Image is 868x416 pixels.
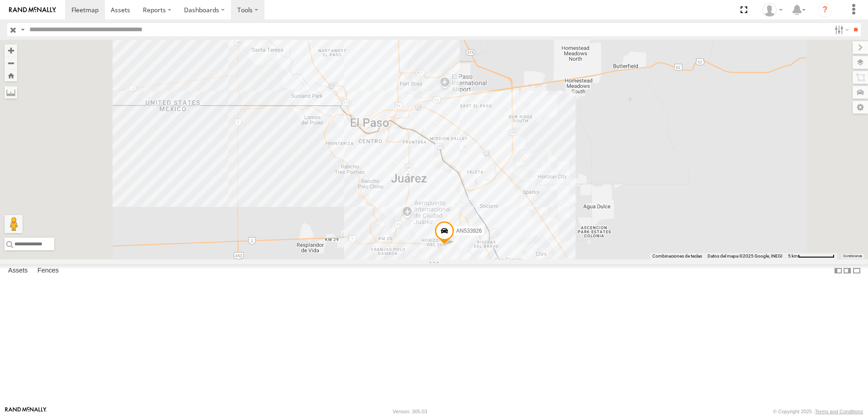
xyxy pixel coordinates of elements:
i: ? [818,3,832,17]
a: Terms and Conditions [815,409,863,414]
button: Zoom Home [5,69,17,81]
label: Dock Summary Table to the Left [834,264,843,277]
label: Search Filter Options [831,23,850,36]
label: Map Settings [853,101,868,114]
span: AN533926 [456,228,482,234]
img: rand-logo.svg [9,7,56,13]
div: MANUEL HERNANDEZ [759,3,786,17]
div: Version: 305.03 [393,409,427,414]
label: Measure [5,86,17,99]
a: Visit our Website [5,407,47,416]
label: Fences [33,264,63,277]
button: Combinaciones de teclas [652,253,702,259]
span: Datos del mapa ©2025 Google, INEGI [708,253,783,258]
span: 5 km [788,253,798,258]
button: Zoom out [5,57,17,69]
div: © Copyright 2025 - [773,409,863,414]
button: Zoom in [5,44,17,57]
a: Condiciones [843,254,862,258]
button: Escala del mapa: 5 km por 77 píxeles [785,253,837,259]
label: Dock Summary Table to the Right [843,264,852,277]
button: Arrastra el hombrecito naranja al mapa para abrir Street View [5,215,23,233]
label: Hide Summary Table [852,264,861,277]
label: Assets [4,264,32,277]
label: Search Query [19,23,26,36]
